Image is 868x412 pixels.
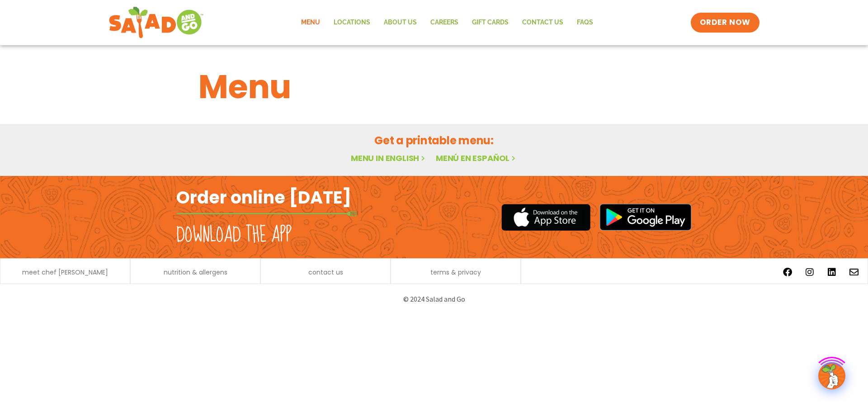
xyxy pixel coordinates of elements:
nav: Menu [294,12,600,33]
a: nutrition & allergens [164,269,227,275]
a: Menú en español [436,152,517,164]
a: FAQs [570,12,600,33]
h1: Menu [198,62,670,111]
a: terms & privacy [430,269,481,275]
a: Menu in English [351,152,427,164]
h2: Get a printable menu: [198,133,670,148]
h2: Download the app [176,223,292,248]
img: new-SAG-logo-768×292 [108,5,204,41]
a: Careers [424,12,465,33]
a: Locations [327,12,377,33]
a: contact us [308,269,343,275]
a: Menu [294,12,327,33]
h2: Order online [DATE] [176,186,351,208]
a: meet chef [PERSON_NAME] [22,269,108,275]
img: appstore [501,203,590,232]
a: Contact Us [515,12,570,33]
img: google_play [599,204,692,231]
a: GIFT CARDS [465,12,515,33]
span: ORDER NOW [700,17,750,28]
a: About Us [377,12,424,33]
p: © 2024 Salad and Go [181,293,687,305]
img: fork [176,211,357,216]
a: ORDER NOW [691,13,759,33]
